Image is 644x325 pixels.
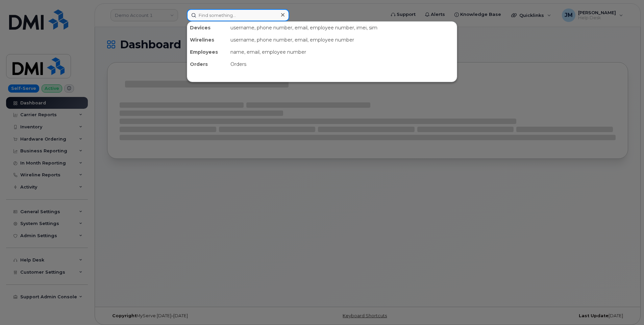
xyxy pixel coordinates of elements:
[228,58,457,70] div: Orders
[187,22,228,34] div: Devices
[228,46,457,58] div: name, email, employee number
[228,34,457,46] div: username, phone number, email, employee number
[187,46,228,58] div: Employees
[228,22,457,34] div: username, phone number, email, employee number, imei, sim
[187,58,228,70] div: Orders
[187,34,228,46] div: Wirelines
